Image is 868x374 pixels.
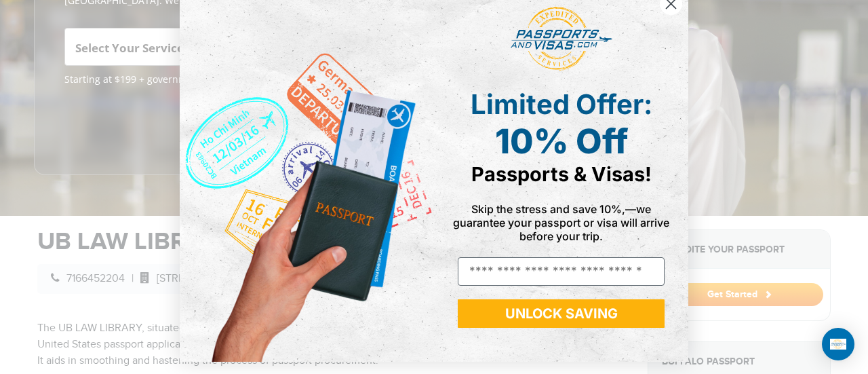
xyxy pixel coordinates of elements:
[471,162,652,186] span: Passports & Visas!
[511,7,612,71] img: passports and visas
[822,328,854,360] div: Open Intercom Messenger
[453,202,669,243] span: Skip the stress and save 10%,—we guarantee your passport or visa will arrive before your trip.
[495,121,628,162] span: 10% Off
[471,88,652,121] span: Limited Offer:
[458,299,665,328] button: UNLOCK SAVING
